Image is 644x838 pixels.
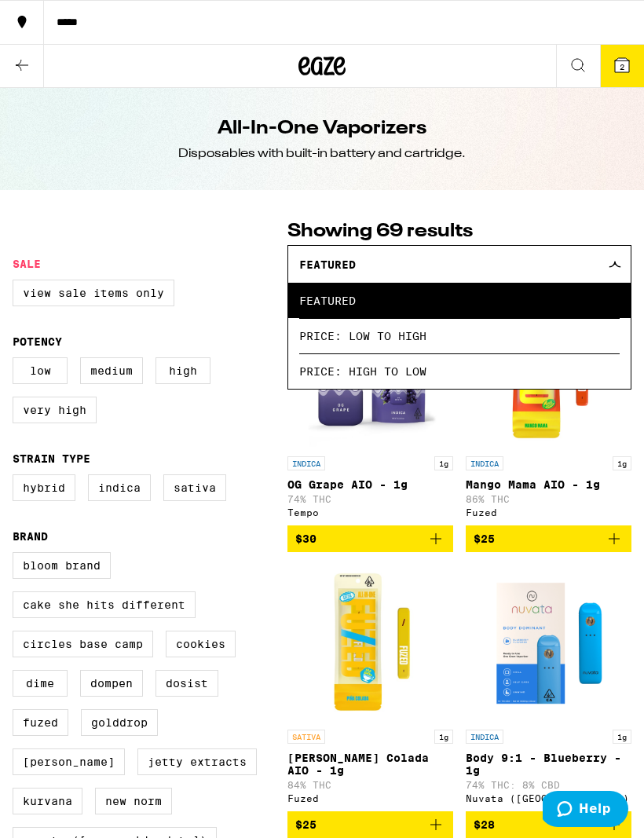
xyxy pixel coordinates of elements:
label: Fuzed [13,709,68,736]
a: Open page for Pina Colada AIO - 1g from Fuzed [287,565,453,811]
span: $25 [474,532,495,545]
label: [PERSON_NAME] [13,748,125,775]
label: View Sale Items Only [13,280,174,306]
iframe: Opens a widget where you can find more information [543,791,628,830]
p: Body 9:1 - Blueberry - 1g [466,752,631,777]
label: Jetty Extracts [137,748,257,775]
div: Tempo [287,507,453,518]
p: 74% THC: 8% CBD [466,780,631,790]
div: Fuzed [287,793,453,803]
label: Dompen [80,670,143,697]
div: Nuvata ([GEOGRAPHIC_DATA]) [466,793,631,803]
p: SATIVA [287,730,325,744]
a: Open page for Mango Mama AIO - 1g from Fuzed [466,291,631,525]
legend: Brand [13,530,48,543]
p: 86% THC [466,494,631,504]
label: Circles Base Camp [13,631,153,657]
label: GoldDrop [81,709,158,736]
span: Price: Low to High [299,318,620,353]
label: Dosist [156,670,218,697]
label: Medium [80,357,143,384]
legend: Sale [13,258,41,270]
label: Cookies [166,631,236,657]
span: $30 [295,532,317,545]
div: Fuzed [466,507,631,518]
button: Add to bag [287,525,453,552]
button: Add to bag [287,811,453,838]
p: Mango Mama AIO - 1g [466,478,631,491]
label: New Norm [95,788,172,814]
label: Indica [88,474,151,501]
label: Very High [13,397,97,423]
p: INDICA [466,730,503,744]
button: Add to bag [466,525,631,552]
span: Featured [299,258,356,271]
label: Kurvana [13,788,82,814]
label: Cake She Hits Different [13,591,196,618]
p: [PERSON_NAME] Colada AIO - 1g [287,752,453,777]
label: DIME [13,670,68,697]
legend: Potency [13,335,62,348]
p: 74% THC [287,494,453,504]
p: 1g [434,456,453,470]
label: Sativa [163,474,226,501]
span: Price: High to Low [299,353,620,389]
p: 84% THC [287,780,453,790]
p: INDICA [466,456,503,470]
span: $28 [474,818,495,831]
p: 1g [613,730,631,744]
h1: All-In-One Vaporizers [218,115,426,142]
label: Bloom Brand [13,552,111,579]
img: Fuzed - Pina Colada AIO - 1g [292,565,449,722]
p: Showing 69 results [287,218,631,245]
label: Low [13,357,68,384]
button: Add to bag [466,811,631,838]
img: Nuvata (CA) - Body 9:1 - Blueberry - 1g [470,565,628,722]
p: OG Grape AIO - 1g [287,478,453,491]
a: Open page for OG Grape AIO - 1g from Tempo [287,291,453,525]
label: High [156,357,210,384]
p: 1g [434,730,453,744]
label: Hybrid [13,474,75,501]
span: $25 [295,818,317,831]
button: 2 [600,45,644,87]
a: Open page for Body 9:1 - Blueberry - 1g from Nuvata (CA) [466,565,631,811]
span: 2 [620,62,624,71]
p: 1g [613,456,631,470]
span: Featured [299,283,620,318]
div: Disposables with built-in battery and cartridge. [178,145,466,163]
legend: Strain Type [13,452,90,465]
p: INDICA [287,456,325,470]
